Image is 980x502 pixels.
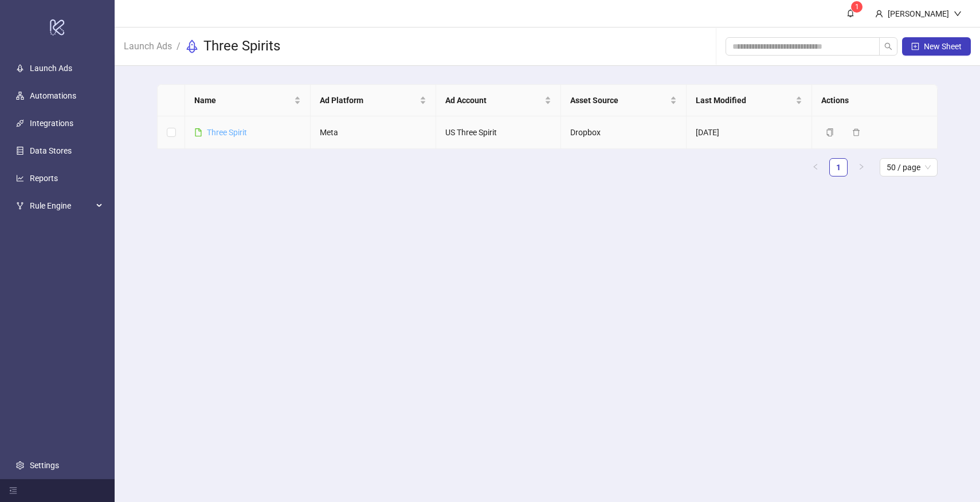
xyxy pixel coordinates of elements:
span: bell [846,9,854,17]
li: Next Page [852,158,871,177]
a: Settings [30,461,59,470]
button: left [806,158,825,177]
div: Page Size [880,158,938,177]
span: 50 / page [887,159,931,176]
th: Ad Account [436,85,562,116]
li: / [177,37,181,56]
h3: Three Spirits [203,37,280,56]
span: file [194,128,202,136]
span: Ad Account [445,94,543,107]
span: left [812,163,819,170]
a: Automations [30,91,76,100]
sup: 1 [851,1,863,13]
a: Launch Ads [121,39,174,52]
span: New Sheet [924,42,962,51]
span: menu-fold [9,487,17,495]
th: Name [185,85,311,116]
a: 1 [830,159,847,176]
li: 1 [829,158,848,177]
span: down [954,10,962,18]
th: Actions [812,85,938,116]
a: Data Stores [30,146,72,155]
span: right [858,163,865,170]
span: Name [194,94,292,107]
li: Previous Page [806,158,825,177]
span: user [875,10,883,18]
span: Rule Engine [30,194,93,217]
span: fork [16,202,24,210]
td: Dropbox [561,116,687,149]
span: copy [826,128,834,136]
span: delete [852,128,860,136]
td: [DATE] [687,116,812,149]
td: US Three Spirit [436,116,562,149]
span: plus-square [911,42,919,50]
button: right [852,158,871,177]
th: Asset Source [561,85,687,116]
th: Ad Platform [311,85,436,116]
td: Meta [311,116,436,149]
span: 1 [855,3,859,11]
a: Three Spirit [207,128,247,137]
span: Last Modified [696,94,793,107]
a: Integrations [30,119,73,128]
th: Last Modified [687,85,812,116]
a: Launch Ads [30,64,72,73]
div: [PERSON_NAME] [883,7,954,20]
a: Reports [30,174,58,183]
span: Ad Platform [320,94,417,107]
span: Asset Source [570,94,668,107]
button: New Sheet [902,37,971,56]
span: rocket [185,40,199,53]
span: search [884,42,892,50]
